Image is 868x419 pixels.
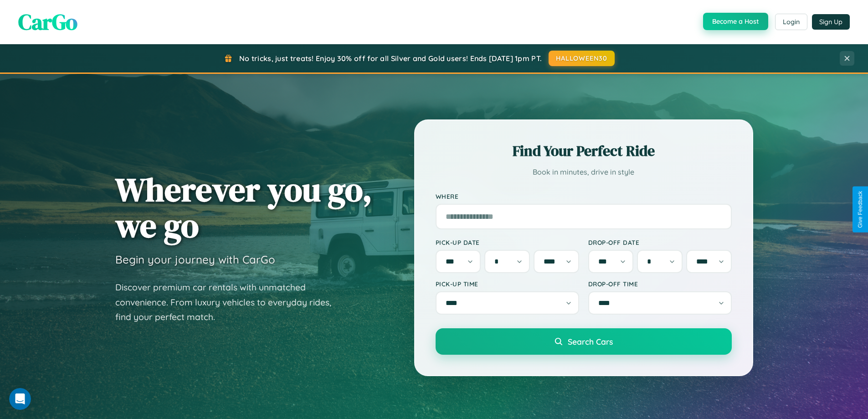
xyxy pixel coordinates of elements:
label: Drop-off Date [588,238,732,246]
button: Search Cars [436,328,732,355]
label: Where [436,192,732,200]
div: Give Feedback [857,191,863,228]
iframe: Intercom live chat [9,388,31,410]
span: CarGo [18,7,77,37]
p: Book in minutes, drive in style [436,166,732,179]
span: No tricks, just treats! Enjoy 30% off for all Silver and Gold users! Ends [DATE] 1pm PT. [239,54,542,63]
span: Search Cars [568,336,613,347]
label: Pick-up Date [436,238,579,246]
p: Discover premium car rentals with unmatched convenience. From luxury vehicles to everyday rides, ... [115,280,343,325]
button: Sign Up [812,14,850,30]
h2: Find Your Perfect Ride [436,141,732,161]
button: Login [775,14,807,30]
button: HALLOWEEN30 [549,51,615,66]
button: Become a Host [703,13,768,30]
h1: Wherever you go, we go [115,171,372,243]
h3: Begin your journey with CarGo [115,253,275,266]
label: Pick-up Time [436,280,579,288]
label: Drop-off Time [588,280,732,288]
